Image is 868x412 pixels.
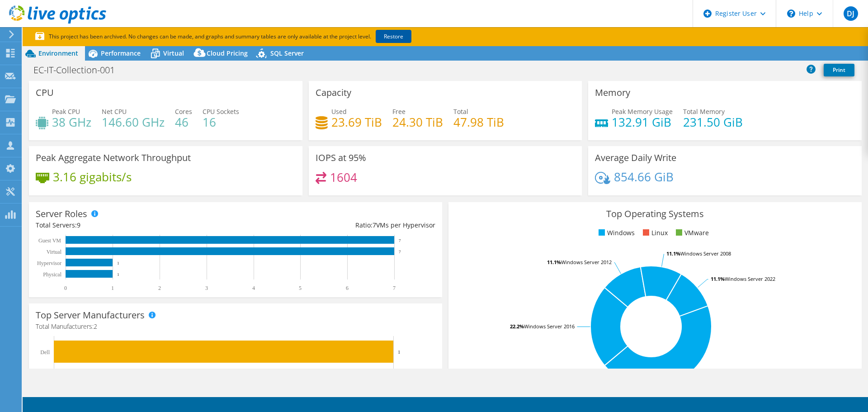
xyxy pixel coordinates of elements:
[524,323,575,330] tspan: Windows Server 2016
[392,117,443,127] h4: 24.30 TiB
[236,220,435,230] div: Ratio: VMs per Hypervisor
[36,88,54,98] h3: CPU
[40,349,50,355] text: Dell
[510,323,524,330] tspan: 22.2%
[175,107,192,116] span: Cores
[252,285,255,291] text: 4
[111,285,114,291] text: 1
[612,107,673,116] span: Peak Memory Usage
[299,285,302,291] text: 5
[453,117,504,127] h4: 47.98 TiB
[453,107,468,116] span: Total
[36,322,435,331] h4: Total Manufacturers:
[680,250,731,257] tspan: Windows Server 2008
[683,117,743,127] h4: 231.50 GiB
[824,64,854,76] a: Print
[52,117,91,127] h4: 38 GHz
[376,30,411,43] a: Restore
[102,107,127,116] span: Net CPU
[346,285,349,291] text: 6
[455,209,855,219] h3: Top Operating Systems
[52,107,80,116] span: Peak CPU
[175,117,192,127] h4: 46
[101,49,141,57] span: Performance
[43,271,61,278] text: Physical
[94,322,97,331] span: 2
[331,117,382,127] h4: 23.69 TiB
[331,107,347,116] span: Used
[316,153,366,163] h3: IOPS at 95%
[163,49,184,57] span: Virtual
[117,261,119,265] text: 1
[683,107,725,116] span: Total Memory
[844,6,858,21] span: DJ
[35,32,478,42] p: This project has been archived. No changes can be made, and graphs and summary tables are only av...
[203,107,239,116] span: CPU Sockets
[399,238,401,243] text: 7
[207,49,248,57] span: Cloud Pricing
[399,250,401,254] text: 7
[393,285,396,291] text: 7
[725,275,775,282] tspan: Windows Server 2022
[398,349,401,355] text: 1
[36,220,236,230] div: Total Servers:
[392,107,406,116] span: Free
[666,250,680,257] tspan: 11.1%
[38,237,61,244] text: Guest VM
[37,260,61,266] text: Hypervisor
[595,88,630,98] h3: Memory
[36,153,191,163] h3: Peak Aggregate Network Throughput
[641,228,668,238] li: Linux
[38,49,78,57] span: Environment
[711,275,725,282] tspan: 11.1%
[203,117,239,127] h4: 16
[787,9,795,18] svg: \n
[29,65,129,75] h1: EC-IT-Collection-001
[102,117,165,127] h4: 146.60 GHz
[158,285,161,291] text: 2
[596,228,635,238] li: Windows
[117,272,119,277] text: 1
[595,153,676,163] h3: Average Daily Write
[47,249,62,255] text: Virtual
[612,117,673,127] h4: 132.91 GiB
[64,285,67,291] text: 0
[316,88,351,98] h3: Capacity
[270,49,304,57] span: SQL Server
[36,209,87,219] h3: Server Roles
[373,221,376,229] span: 7
[77,221,80,229] span: 9
[674,228,709,238] li: VMware
[36,310,145,320] h3: Top Server Manufacturers
[547,259,561,265] tspan: 11.1%
[53,172,132,182] h4: 3.16 gigabits/s
[561,259,612,265] tspan: Windows Server 2012
[614,172,674,182] h4: 854.66 GiB
[205,285,208,291] text: 3
[330,172,357,182] h4: 1604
